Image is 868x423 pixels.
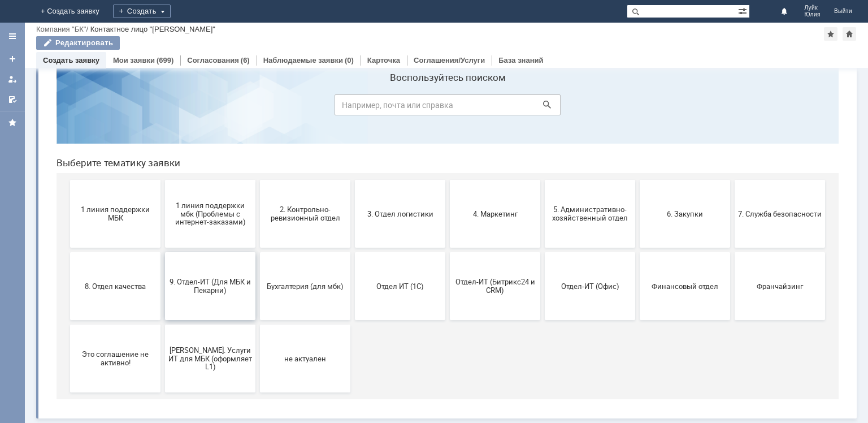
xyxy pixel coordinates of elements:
[9,113,791,124] header: Выберите тематику заявки
[43,56,99,64] a: Создать заявку
[187,56,239,64] a: Согласования
[26,161,110,178] span: 1 линия поддержки МБК
[691,238,774,246] span: Франчайзинг
[23,208,113,276] button: 8. Отдел качества
[311,238,394,246] span: Отдел ИТ (1С)
[113,56,155,64] a: Мои заявки
[36,25,86,33] a: Компания "БК"
[212,136,303,204] button: 2. Контрольно-ревизионный отдел
[157,56,173,64] div: (699)
[23,280,113,348] button: Это соглашение не активно!
[592,136,683,204] button: 6. Закупки
[216,238,300,246] span: Бухгалтерия (для мбк)
[307,208,398,276] button: Отдел ИТ (1С)
[501,161,584,178] span: 5. Административно-хозяйственный отдел
[216,310,300,318] span: не актуален
[90,25,215,33] div: Контактное лицо "[PERSON_NAME]"
[121,157,205,182] span: 1 линия поддержки мбк (Проблемы с интернет-заказами)
[26,306,110,323] span: Это соглашение не активно!
[121,234,205,251] span: 9. Отдел-ИТ (Для МБК и Пекарни)
[498,56,543,64] a: База знаний
[501,238,584,246] span: Отдел-ИТ (Офис)
[497,136,588,204] button: 5. Административно-хозяйственный отдел
[824,27,837,41] div: Добавить в избранное
[118,280,208,348] button: [PERSON_NAME]. Услуги ИТ для МБК (оформляет L1)
[345,56,354,64] div: (0)
[212,208,303,276] button: Бухгалтерия (для мбк)
[113,5,171,18] div: Создать
[3,90,21,109] a: Мои согласования
[287,50,513,71] input: Например, почта или справка
[592,208,683,276] button: Финансовый отдел
[402,208,493,276] button: Отдел-ИТ (Битрикс24 и CRM)
[497,208,588,276] button: Отдел-ИТ (Офис)
[263,56,343,64] a: Наблюдаемые заявки
[738,5,749,16] span: Расширенный поиск
[687,136,778,204] button: 7. Служба безопасности
[3,50,21,68] a: Создать заявку
[216,161,300,178] span: 2. Контрольно-ревизионный отдел
[36,25,90,33] div: /
[23,136,113,204] button: 1 линия поддержки МБК
[804,11,821,18] span: Юлия
[406,234,489,251] span: Отдел-ИТ (Битрикс24 и CRM)
[287,28,513,39] label: Воспользуйтесь поиском
[307,136,398,204] button: 3. Отдел логистики
[212,280,303,348] button: не актуален
[687,208,778,276] button: Франчайзинг
[414,56,485,64] a: Соглашения/Услуги
[596,238,679,246] span: Финансовый отдел
[367,56,400,64] a: Карточка
[843,27,856,41] div: Сделать домашней страницей
[26,238,110,246] span: 8. Отдел качества
[406,165,489,174] span: 4. Маркетинг
[596,165,679,174] span: 6. Закупки
[311,165,394,174] span: 3. Отдел логистики
[691,165,774,174] span: 7. Служба безопасности
[118,136,208,204] button: 1 линия поддержки мбк (Проблемы с интернет-заказами)
[3,70,21,88] a: Мои заявки
[241,56,250,64] div: (6)
[121,301,205,327] span: [PERSON_NAME]. Услуги ИТ для МБК (оформляет L1)
[804,5,821,11] span: Луйк
[118,208,208,276] button: 9. Отдел-ИТ (Для МБК и Пекарни)
[402,136,493,204] button: 4. Маркетинг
